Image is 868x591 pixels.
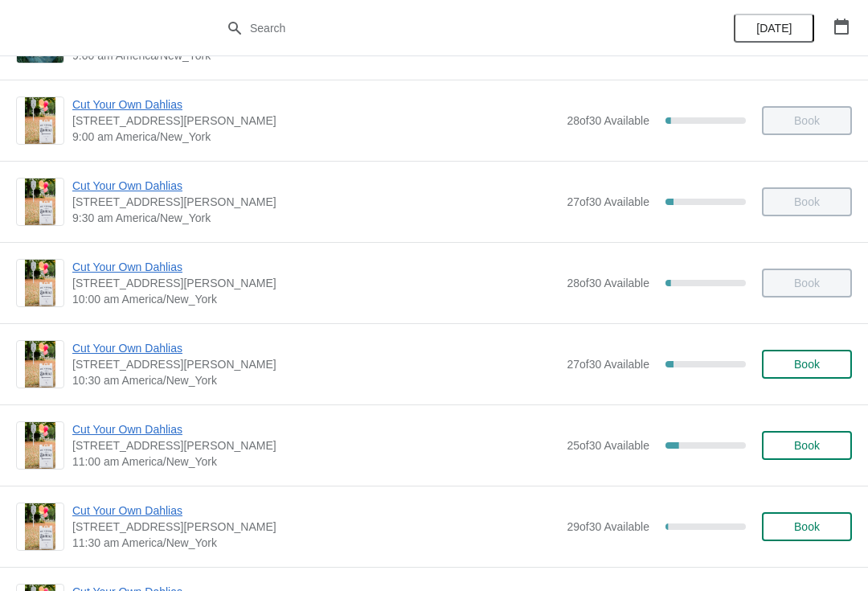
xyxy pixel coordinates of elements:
[72,372,559,388] span: 10:30 am America/New_York
[72,210,559,226] span: 9:30 am America/New_York
[72,519,559,535] span: [STREET_ADDRESS][PERSON_NAME]
[794,439,820,452] span: Book
[72,178,559,194] span: Cut Your Own Dahlias
[567,439,649,452] span: 25 of 30 Available
[249,14,651,43] input: Search
[72,275,559,291] span: [STREET_ADDRESS][PERSON_NAME]
[762,350,852,379] button: Book
[762,512,852,541] button: Book
[567,195,649,208] span: 27 of 30 Available
[567,520,649,533] span: 29 of 30 Available
[72,113,559,129] span: [STREET_ADDRESS][PERSON_NAME]
[72,503,559,519] span: Cut Your Own Dahlias
[72,194,559,210] span: [STREET_ADDRESS][PERSON_NAME]
[567,114,649,127] span: 28 of 30 Available
[72,340,559,356] span: Cut Your Own Dahlias
[25,179,56,225] img: Cut Your Own Dahlias | 4 Jacobs Lane, Norwell, MA, USA | 9:30 am America/New_York
[72,291,559,307] span: 10:00 am America/New_York
[25,260,56,306] img: Cut Your Own Dahlias | 4 Jacobs Lane, Norwell, MA, USA | 10:00 am America/New_York
[567,277,649,289] span: 28 of 30 Available
[72,96,559,113] span: Cut Your Own Dahlias
[72,421,559,437] span: Cut Your Own Dahlias
[25,97,56,144] img: Cut Your Own Dahlias | 4 Jacobs Lane, Norwell, MA, USA | 9:00 am America/New_York
[72,259,559,275] span: Cut Your Own Dahlias
[25,503,56,550] img: Cut Your Own Dahlias | 4 Jacobs Lane, Norwell, MA, USA | 11:30 am America/New_York
[25,422,56,469] img: Cut Your Own Dahlias | 4 Jacobs Lane, Norwell, MA, USA | 11:00 am America/New_York
[72,535,559,551] span: 11:30 am America/New_York
[762,431,852,460] button: Book
[25,341,56,388] img: Cut Your Own Dahlias | 4 Jacobs Lane, Norwell, MA, USA | 10:30 am America/New_York
[72,356,559,372] span: [STREET_ADDRESS][PERSON_NAME]
[794,520,820,533] span: Book
[72,437,559,454] span: [STREET_ADDRESS][PERSON_NAME]
[734,14,814,43] button: [DATE]
[72,129,559,145] span: 9:00 am America/New_York
[567,358,649,371] span: 27 of 30 Available
[794,358,820,371] span: Book
[756,22,792,35] span: [DATE]
[72,454,559,470] span: 11:00 am America/New_York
